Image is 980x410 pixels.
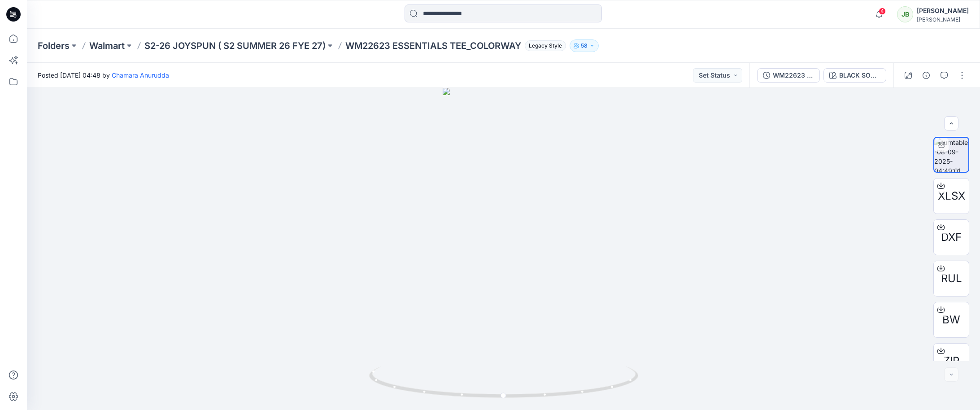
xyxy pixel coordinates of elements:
button: 58 [570,39,599,52]
div: JB [897,6,913,22]
span: Legacy Style [525,40,566,51]
div: [PERSON_NAME] [917,16,969,23]
span: RUL [941,270,962,287]
button: Legacy Style [521,39,566,52]
span: 4 [879,8,886,15]
p: 58 [581,41,588,51]
button: WM22623 ESSENTIALS TEE_COLORWAY [757,68,820,83]
span: BW [942,312,960,328]
button: BLACK SOOT 210131 [823,68,886,83]
a: Walmart [89,39,125,52]
a: Folders [38,39,70,52]
span: ZIP [943,353,959,369]
a: S2-26 JOYSPUN ( S2 SUMMER 26 FYE 27) [144,39,326,52]
img: turntable-08-09-2025-04:49:01 [934,138,968,172]
span: Posted [DATE] 04:48 by [38,70,169,80]
div: WM22623 ESSENTIALS TEE_COLORWAY [773,70,814,80]
span: DXF [941,229,962,245]
div: [PERSON_NAME] [917,5,969,16]
p: WM22623 ESSENTIALS TEE_COLORWAY [345,39,521,52]
button: Details [919,68,933,83]
a: Chamara Anurudda [112,71,169,79]
div: BLACK SOOT 210131 [839,70,880,80]
span: XLSX [938,188,965,204]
